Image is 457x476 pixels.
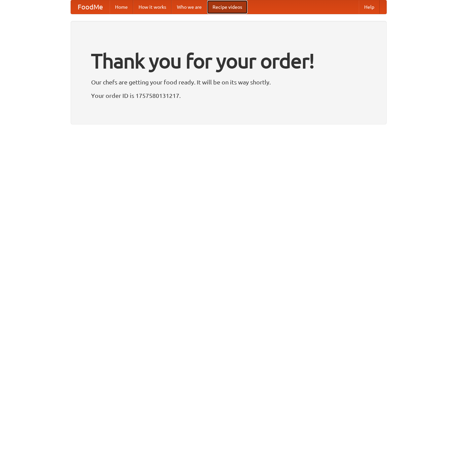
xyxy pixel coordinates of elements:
[71,0,110,14] a: FoodMe
[91,45,366,77] h1: Thank you for your order!
[133,0,172,14] a: How it works
[207,0,247,14] a: Recipe videos
[172,0,207,14] a: Who we are
[359,0,380,14] a: Help
[91,77,366,87] p: Our chefs are getting your food ready. It will be on its way shortly.
[110,0,133,14] a: Home
[91,90,366,101] p: Your order ID is 1757580131217.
